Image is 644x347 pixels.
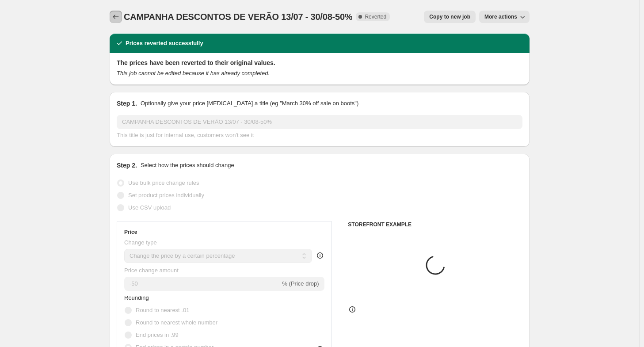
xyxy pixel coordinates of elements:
i: This job cannot be edited because it has already completed. [117,70,270,76]
span: Copy to new job [429,13,470,20]
input: 30% off holiday sale [117,115,522,129]
span: Price change amount [124,267,179,274]
span: % (Price drop) [282,280,319,287]
span: Set product prices individually [128,192,204,198]
span: More actions [484,13,517,20]
h2: The prices have been reverted to their original values. [117,58,522,67]
p: Optionally give your price [MEDICAL_DATA] a title (eg "March 30% off sale on boots") [141,99,358,108]
button: More actions [479,11,530,23]
button: Copy to new job [424,11,476,23]
span: Round to nearest whole number [136,319,217,326]
span: This title is just for internal use, customers won't see it [117,132,254,138]
h2: Prices reverted successfully [126,39,203,48]
span: CAMPANHA DESCONTOS DE VERÃO 13/07 - 30/08-50% [124,12,352,22]
span: Reverted [365,13,386,20]
h6: STOREFRONT EXAMPLE [348,221,522,228]
span: Rounding [124,294,149,301]
span: Change type [124,239,157,246]
span: Use CSV upload [128,204,171,211]
input: -15 [124,277,280,291]
span: End prices in .99 [136,332,179,338]
span: Round to nearest .01 [136,307,189,313]
h2: Step 2. [117,161,137,170]
button: Price change jobs [110,11,122,23]
h3: Price [124,229,137,236]
h2: Step 1. [117,99,137,108]
div: help [316,251,324,260]
p: Select how the prices should change [141,161,234,170]
span: Use bulk price change rules [128,179,199,186]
